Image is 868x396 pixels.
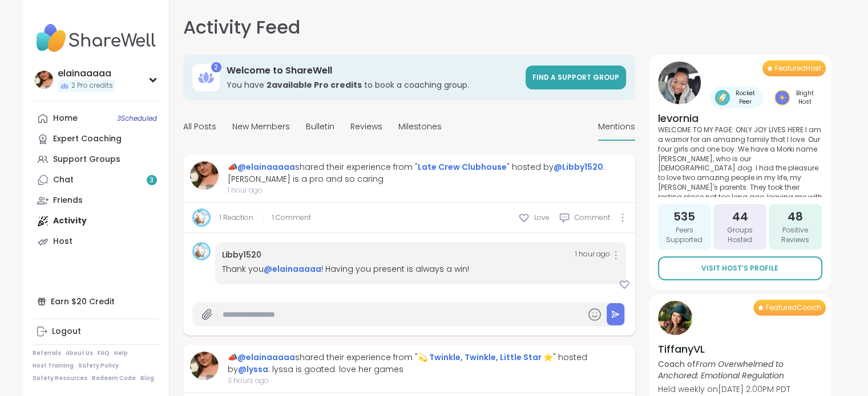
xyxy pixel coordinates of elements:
a: Support Groups [33,149,160,170]
a: Libby1520 [192,242,211,260]
a: Help [114,349,128,357]
a: Libby1520 [222,249,261,260]
span: 3 hours ago [228,375,628,386]
span: 48 [788,209,803,224]
div: Friends [53,195,83,206]
p: Coach of [658,358,822,381]
a: Safety Policy [78,362,119,370]
img: elainaaaaa [35,71,53,89]
i: From Overwhelmed to Anchored: Emotional Regulation [658,358,784,381]
span: Bulletin [306,121,334,133]
span: Visit Host’s Profile [701,263,778,273]
a: Chat3 [33,170,160,190]
a: Home3Scheduled [33,108,160,129]
span: 1 hour ago [228,185,628,195]
div: Expert Coaching [53,133,122,145]
div: Chat [53,174,74,186]
b: 2 available Pro credit s [267,79,362,91]
a: @Libby1520 [554,161,603,173]
img: elainaaaaa [190,352,219,380]
img: elainaaaaa [190,161,219,190]
a: 💫 Twinkle, Twinkle, Little Star ⭐️ [418,352,553,363]
img: ShareWell Nav Logo [33,18,160,58]
span: Comment [575,213,610,223]
div: Home [53,113,78,124]
h4: levornia [658,111,822,125]
span: 1 Comment [272,213,311,223]
div: 📣 shared their experience from " " hosted by : lyssa is goated. love her games [228,352,628,375]
a: @elainaaaaa [237,352,295,363]
div: 📣 shared their experience from " " hosted by : [PERSON_NAME] is a pro and so caring [228,161,628,185]
div: Thank you ! Having you present is always a win! [222,263,619,275]
div: 2 [211,62,221,72]
p: WELCOME TO MY PAGE: ONLY JOY LIVES HERE I am a warrior for an amazing family that I love. Our fou... [658,125,822,197]
a: Logout [33,321,160,342]
h4: TiffanyVL [658,342,822,356]
span: Find a support group [532,72,619,82]
span: 3 Scheduled [117,114,157,123]
img: levornia [658,62,701,104]
span: Mentions [598,121,635,133]
span: Love [534,213,550,223]
img: Libby1520 [194,210,209,225]
span: New Members [232,121,290,133]
div: Host [53,236,72,247]
a: Find a support group [526,66,626,89]
div: elainaaaaa [58,67,115,80]
a: Safety Resources [33,374,87,382]
a: Visit Host’s Profile [658,256,822,280]
h3: You have to book a coaching group. [227,79,519,91]
a: Redeem Code [92,374,136,382]
h1: Activity Feed [183,14,300,41]
a: 1 Reaction [220,213,253,223]
p: Held weekly on [DATE] 2:00PM PDT [658,383,822,395]
img: Bright Host [774,90,790,105]
span: Featured Host [775,64,821,73]
a: @elainaaaaa [237,161,295,173]
div: Earn $20 Credit [33,291,160,312]
span: Positive Reviews [773,226,817,245]
img: Libby1520 [194,244,209,259]
span: Milestones [398,121,442,133]
span: 535 [673,209,695,224]
a: Blog [140,374,154,382]
span: Reviews [350,121,382,133]
a: Referrals [33,349,61,357]
a: Host Training [33,362,74,370]
span: Bright Host [792,89,818,106]
div: Support Groups [53,154,120,165]
span: 2 Pro credits [71,81,113,91]
a: @lyssa [238,364,268,375]
a: Late Crew Clubhouse [418,161,507,173]
a: About Us [66,349,93,357]
img: TiffanyVL [658,301,692,335]
span: 1 hour ago [575,249,610,261]
a: @elainaaaaa [264,263,321,275]
span: All Posts [183,121,216,133]
span: 44 [732,209,748,224]
span: 3 [150,175,154,185]
a: FAQ [98,349,110,357]
img: Rocket Peer [714,90,730,105]
span: Peers Supported [663,226,706,245]
span: Featured Coach [766,303,821,312]
div: Logout [52,326,81,337]
a: Friends [33,190,160,211]
h3: Welcome to ShareWell [227,64,519,77]
a: Host [33,231,160,252]
a: Expert Coaching [33,129,160,149]
span: Rocket Peer [732,89,758,106]
span: Groups Hosted [718,226,762,245]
